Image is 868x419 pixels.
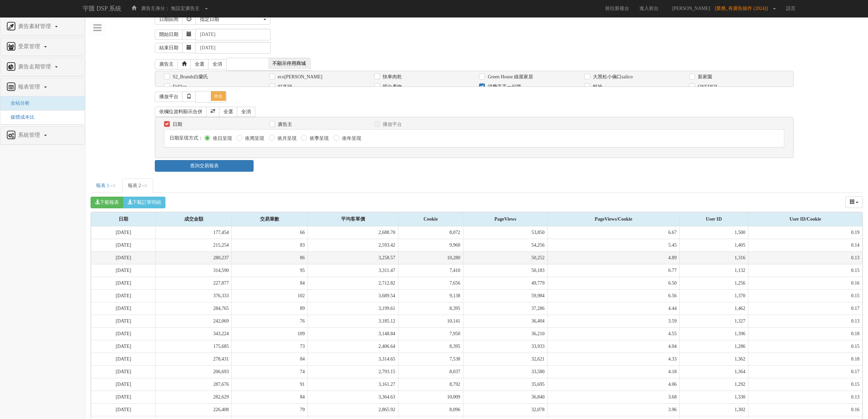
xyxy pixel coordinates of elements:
[463,328,547,340] td: 36,210
[232,378,308,391] td: 91
[156,252,232,264] td: 280,237
[547,315,679,328] td: 3.59
[200,16,262,23] div: 指定日期
[5,101,30,106] a: 全站分析
[748,290,862,302] td: 0.15
[748,404,862,416] td: 0.16
[398,391,463,404] td: 10,009
[308,239,398,252] td: 2,593.42
[398,277,463,290] td: 7,656
[463,340,547,353] td: 33,933
[5,62,80,73] a: 廣告走期管理
[156,353,232,366] td: 278,431
[748,328,862,340] td: 0.18
[171,83,187,90] label: FitFlop
[232,252,308,264] td: 86
[398,212,463,226] div: Cookie
[16,43,43,49] span: 受眾管理
[463,252,547,264] td: 50,252
[91,197,123,208] button: 下載報表
[463,315,547,328] td: 36,404
[748,391,862,404] td: 0.13
[748,252,862,264] td: 0.13
[276,135,297,142] label: 依月呈現
[308,378,398,391] td: 3,161.27
[308,290,398,302] td: 3,689.54
[156,391,232,404] td: 282,629
[463,378,547,391] td: 35,695
[547,277,679,290] td: 6.50
[232,353,308,366] td: 84
[308,315,398,328] td: 3,185.12
[398,264,463,277] td: 7,410
[308,226,398,239] td: 2,688.70
[232,328,308,340] td: 109
[463,226,547,239] td: 53,850
[232,226,308,239] td: 66
[463,264,547,277] td: 50,183
[845,196,863,208] div: Columns
[308,391,398,404] td: 3,364.63
[680,212,748,226] div: User ID
[547,391,679,404] td: 3.68
[91,226,156,239] td: [DATE]
[748,315,862,328] td: 0.13
[91,252,156,264] td: [DATE]
[276,83,292,90] label: 好兆頭
[381,121,402,128] label: 播放平台
[845,196,863,208] button: columns
[591,74,633,80] label: 大黑松小倆口salico
[156,366,232,378] td: 206,693
[5,82,80,93] a: 報表管理
[243,135,264,142] label: 依周呈現
[91,391,156,404] td: [DATE]
[91,239,156,252] td: [DATE]
[211,91,226,101] span: 收合
[463,366,547,378] td: 33,580
[547,264,679,277] td: 6.77
[91,277,156,290] td: [DATE]
[91,404,156,416] td: [DATE]
[91,302,156,315] td: [DATE]
[591,83,602,90] label: 鮮拾
[308,328,398,340] td: 3,148.84
[398,302,463,315] td: 8,395
[112,182,116,190] span: ×
[156,378,232,391] td: 287,676
[276,74,323,80] label: eco[PERSON_NAME]
[398,315,463,328] td: 10,141
[156,212,231,226] div: 成交金額
[232,340,308,353] td: 73
[91,212,155,226] div: 日期
[91,264,156,277] td: [DATE]
[156,264,232,277] td: 314,590
[748,340,862,353] td: 0.15
[5,115,35,120] a: 媒體成本比
[547,328,679,340] td: 4.55
[308,353,398,366] td: 3,314.65
[398,366,463,378] td: 8,037
[680,302,748,315] td: 1,462
[156,226,232,239] td: 177,454
[232,264,308,277] td: 95
[156,404,232,416] td: 226,408
[547,252,679,264] td: 4.89
[398,226,463,239] td: 8,072
[308,302,398,315] td: 3,199.61
[486,74,533,80] label: Green House 綠屋家居
[398,378,463,391] td: 8,792
[232,404,308,416] td: 79
[463,277,547,290] td: 49,779
[190,59,209,69] a: 全選
[122,179,153,193] a: 報表 2 -
[748,277,862,290] td: 0.16
[156,290,232,302] td: 376,333
[171,6,200,11] span: 無設定廣告主
[16,64,54,69] span: 廣告走期管理
[5,21,80,32] a: 廣告素材管理
[308,212,398,226] div: 平均客單價
[463,239,547,252] td: 54,256
[669,6,714,11] span: [PERSON_NAME]
[486,83,521,90] label: 消費高手一起購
